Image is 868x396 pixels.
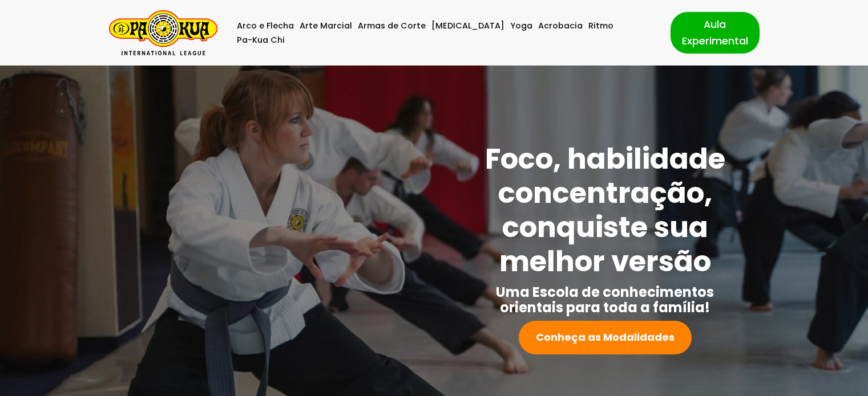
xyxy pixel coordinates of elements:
div: Menu primário [235,19,653,47]
a: Aula Experimental [671,12,760,53]
a: [MEDICAL_DATA] [431,19,504,33]
a: Arco e Flecha [237,19,294,33]
a: Pa-Kua Brasil Uma Escola de conhecimentos orientais para toda a família. Foco, habilidade concent... [109,10,217,55]
a: Acrobacia [538,19,583,33]
strong: Foco, habilidade concentração, conquiste sua melhor versão [485,138,725,281]
strong: Conheça as Modalidades [536,330,675,344]
strong: Uma Escola de conhecimentos orientais para toda a família! [496,283,714,317]
a: Conheça as Modalidades [519,321,692,354]
a: Pa-Kua Chi [237,33,285,47]
a: Armas de Corte [358,19,426,33]
a: Arte Marcial [300,19,352,33]
a: Ritmo [588,19,613,33]
a: Yoga [510,19,532,33]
